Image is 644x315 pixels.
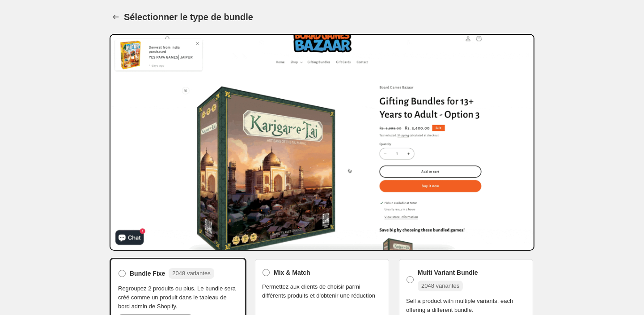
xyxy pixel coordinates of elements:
[118,284,238,311] span: Regroupez 2 produits ou plus. Le bundle sera créé comme un produit dans le tableau de bord admin ...
[262,282,382,300] span: Permettez aux clients de choisir parmi différents produits et d'obtenir une réduction
[172,270,210,277] span: 2048 variantes
[418,268,478,277] span: Multi Variant Bundle
[406,297,526,315] span: Sell a product with multiple variants, each offering a different bundle.
[274,268,310,277] span: Mix & Match
[110,11,122,23] button: Back
[124,12,253,22] h1: Sélectionner le type de bundle
[110,34,534,251] img: Bundle Preview
[130,269,165,278] span: Bundle Fixe
[421,282,459,289] span: 2048 variantes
